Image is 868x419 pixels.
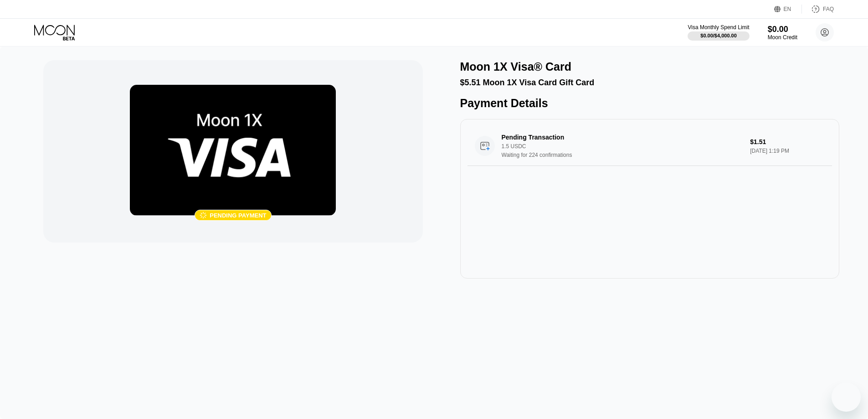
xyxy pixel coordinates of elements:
[768,34,797,41] div: Moon Credit
[750,148,825,154] div: [DATE] 1:19 PM
[467,126,832,166] div: Pending Transaction1.5 USDCWaiting for 224 confirmations$1.51[DATE] 1:19 PM
[688,24,749,31] div: Visa Monthly Spend Limit
[768,25,797,34] div: $0.00
[502,152,743,158] div: Waiting for 224 confirmations
[750,138,825,145] div: $1.51
[460,60,571,73] div: Moon 1X Visa® Card
[502,143,743,150] div: 1.5 USDC
[200,212,207,219] div: 
[210,212,266,219] div: Pending payment
[768,25,797,41] div: $0.00Moon Credit
[832,383,861,412] iframe: Button to launch messaging window
[802,5,834,14] div: FAQ
[823,6,834,12] div: FAQ
[460,97,839,110] div: Payment Details
[774,5,802,14] div: EN
[700,33,737,38] div: $0.00 / $4,000.00
[784,6,791,12] div: EN
[460,78,839,88] div: $5.51 Moon 1X Visa Card Gift Card
[688,24,749,41] div: Visa Monthly Spend Limit$0.00/$4,000.00
[502,134,726,141] div: Pending Transaction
